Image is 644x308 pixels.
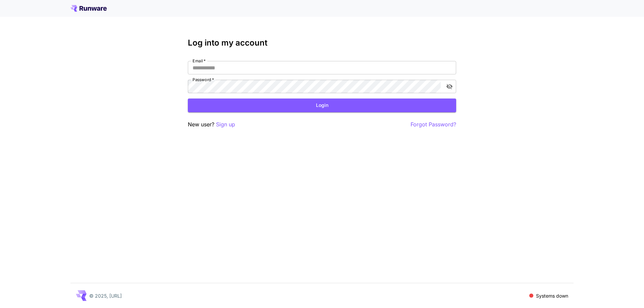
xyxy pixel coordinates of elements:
button: Forgot Password? [411,120,456,129]
button: toggle password visibility [443,80,455,93]
p: Systems down [536,292,568,299]
button: Login [188,99,456,112]
h3: Log into my account [188,38,456,48]
label: Password [193,77,214,82]
p: New user? [188,120,235,129]
p: © 2025, [URL] [89,292,122,299]
label: Email [193,58,206,64]
button: Sign up [216,120,235,129]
